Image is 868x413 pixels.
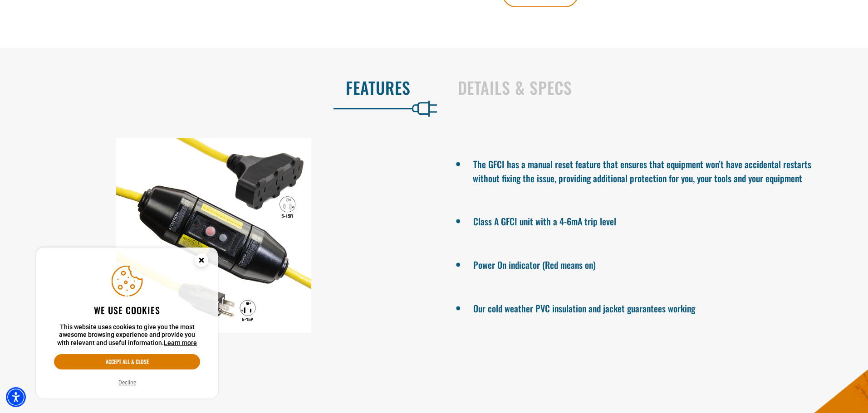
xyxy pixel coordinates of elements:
[473,212,837,228] li: Class A GFCI unit with a 4-6mA trip level
[19,78,411,97] h2: Features
[473,299,837,316] li: Our cold weather PVC insulation and jacket guarantees working
[164,339,197,346] a: This website uses cookies to give you the most awesome browsing experience and provide you with r...
[473,155,837,185] li: The GFCI has a manual reset feature that ensures that equipment won’t have accidental restarts wi...
[6,387,26,407] div: Accessibility Menu
[458,78,849,97] h2: Details & Specs
[54,354,200,369] button: Accept all & close
[116,378,139,387] button: Decline
[54,304,200,316] h2: We use cookies
[473,256,837,272] li: Power On indicator (Red means on)
[54,323,200,347] p: This website uses cookies to give you the most awesome browsing experience and provide you with r...
[185,248,218,276] button: Close this option
[36,248,218,399] aside: Cookie Consent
